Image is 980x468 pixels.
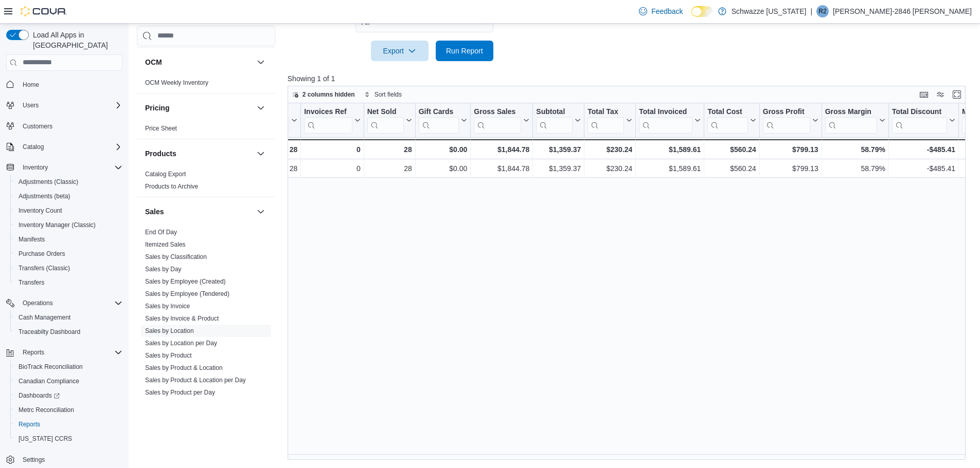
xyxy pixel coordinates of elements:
a: [US_STATE] CCRS [14,433,76,445]
span: Inventory Manager (Classic) [19,221,96,229]
a: Feedback [635,1,687,22]
span: Adjustments (Classic) [19,178,78,186]
p: [PERSON_NAME]-2846 [PERSON_NAME] [833,5,972,17]
span: 2 columns hidden [302,90,355,99]
a: Sales by Employee (Tendered) [145,290,229,297]
button: Canadian Compliance [10,374,127,388]
div: $1,589.61 [639,143,701,156]
a: Sales by Product & Location [145,364,223,371]
span: Metrc Reconciliation [14,404,122,416]
div: Invoices Ref [304,107,352,117]
a: Sales by Invoice & Product [145,315,219,322]
span: Washington CCRS [14,433,122,445]
span: Adjustments (beta) [14,190,122,202]
button: Inventory [19,161,52,174]
a: BioTrack Reconciliation [14,361,87,373]
div: $0.00 [418,162,467,175]
span: BioTrack Reconciliation [19,363,83,371]
button: Sales [255,205,267,218]
div: -$485.41 [892,143,955,156]
a: Price Sheet [145,125,177,132]
div: $560.24 [707,162,756,175]
button: Transfers (Classic) [10,261,127,275]
div: Net Sold [367,107,403,117]
span: Dashboards [19,391,60,400]
span: Reports [14,418,122,430]
img: Cova [21,6,67,16]
button: Net Sold [367,107,412,133]
a: Sales by Invoice [145,303,190,310]
div: 28 [367,162,412,175]
a: Canadian Compliance [14,375,83,387]
span: Manifests [19,235,45,244]
a: Itemized Sales [145,241,186,248]
span: Inventory [19,161,122,174]
div: Total Cost [707,107,747,133]
button: Products [145,148,253,159]
div: Gift Card Sales [418,107,459,133]
a: Cash Management [14,311,75,324]
div: $799.13 [763,143,818,156]
div: Total Discount [892,107,947,133]
span: Reports [19,346,122,359]
button: Keyboard shortcuts [918,88,930,101]
button: Manifests [10,232,127,247]
button: Operations [2,296,127,310]
button: OCM [145,57,253,67]
button: Customers [2,119,127,134]
span: Dashboards [14,389,122,402]
span: Cash Management [14,311,122,324]
button: Cash Management [10,310,127,325]
button: Settings [2,452,127,467]
span: Sales by Product [145,351,192,360]
a: Customers [19,120,57,133]
div: Total Tax [587,107,624,117]
span: Sort fields [375,90,402,99]
a: Manifests [14,233,49,246]
div: 0 [304,162,360,175]
span: Operations [23,299,53,307]
span: Transfers [19,278,44,287]
div: Gross Sales [474,107,521,117]
button: Catalog [2,140,127,154]
div: OCM [137,77,275,93]
span: Inventory Count [14,204,122,217]
a: Transfers (Classic) [14,262,74,274]
a: Metrc Reconciliation [14,404,78,416]
div: 28 [237,162,297,175]
span: Purchase Orders [19,250,65,258]
button: Purchase Orders [10,247,127,261]
button: Total Discount [892,107,955,133]
button: Reports [2,345,127,360]
button: Gross Profit [763,107,818,133]
a: Transfers [14,276,48,289]
span: Transfers [14,276,122,289]
div: Sales [137,226,275,403]
span: Home [19,78,122,91]
div: Total Discount [892,107,947,117]
div: 58.79% [825,143,885,156]
a: Inventory Count [14,204,66,217]
div: Invoices Sold [237,107,289,117]
a: Sales by Location [145,327,194,334]
span: Manifests [14,233,122,246]
a: Catalog Export [145,171,186,178]
button: Total Cost [707,107,756,133]
button: Catalog [19,141,48,153]
span: Transfers (Classic) [14,262,122,274]
span: Operations [19,297,122,309]
h3: OCM [145,57,162,67]
div: 28 [237,143,297,156]
button: Users [19,99,43,111]
button: Export [371,41,429,61]
p: | [810,5,812,17]
a: Sales by Product & Location per Day [145,377,246,384]
button: Users [2,98,127,113]
button: Enter fullscreen [951,88,963,101]
div: Products [137,168,275,197]
span: Traceabilty Dashboard [14,326,122,338]
span: Products to Archive [145,182,198,191]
